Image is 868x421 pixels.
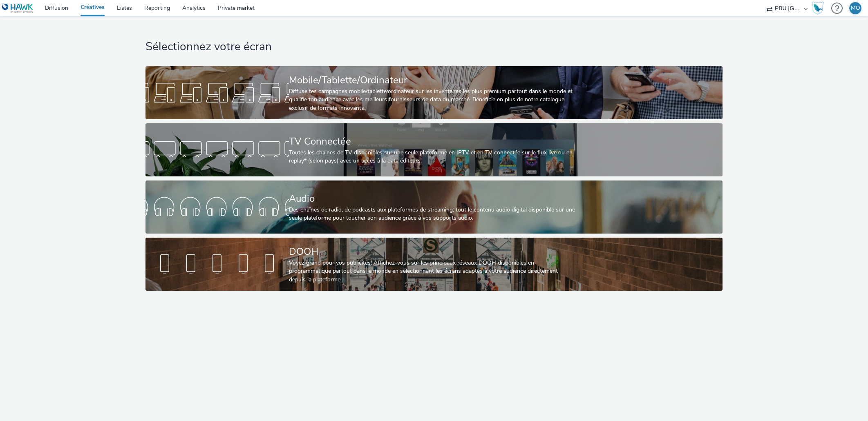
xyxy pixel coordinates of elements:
div: Voyez grand pour vos publicités! Affichez-vous sur les principaux réseaux DOOH disponibles en pro... [289,259,576,284]
a: TV ConnectéeToutes les chaines de TV disponibles sur une seule plateforme en IPTV et en TV connec... [145,123,722,176]
img: undefined Logo [2,3,34,13]
div: DOOH [289,245,576,259]
div: Des chaînes de radio, de podcasts aux plateformes de streaming: tout le contenu audio digital dis... [289,206,576,223]
div: Toutes les chaines de TV disponibles sur une seule plateforme en IPTV et en TV connectée sur le f... [289,149,576,165]
div: Diffuse tes campagnes mobile/tablette/ordinateur sur les inventaires les plus premium partout dan... [289,87,576,112]
div: Audio [289,192,576,206]
a: AudioDes chaînes de radio, de podcasts aux plateformes de streaming: tout le contenu audio digita... [145,180,722,234]
a: Hawk Academy [812,2,827,15]
div: MO [851,2,860,14]
div: Mobile/Tablette/Ordinateur [289,73,576,87]
a: DOOHVoyez grand pour vos publicités! Affichez-vous sur les principaux réseaux DOOH disponibles en... [145,238,722,291]
div: TV Connectée [289,134,576,149]
img: Hawk Academy [812,2,824,15]
h1: Sélectionnez votre écran [145,39,722,55]
a: Mobile/Tablette/OrdinateurDiffuse tes campagnes mobile/tablette/ordinateur sur les inventaires le... [145,66,722,119]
